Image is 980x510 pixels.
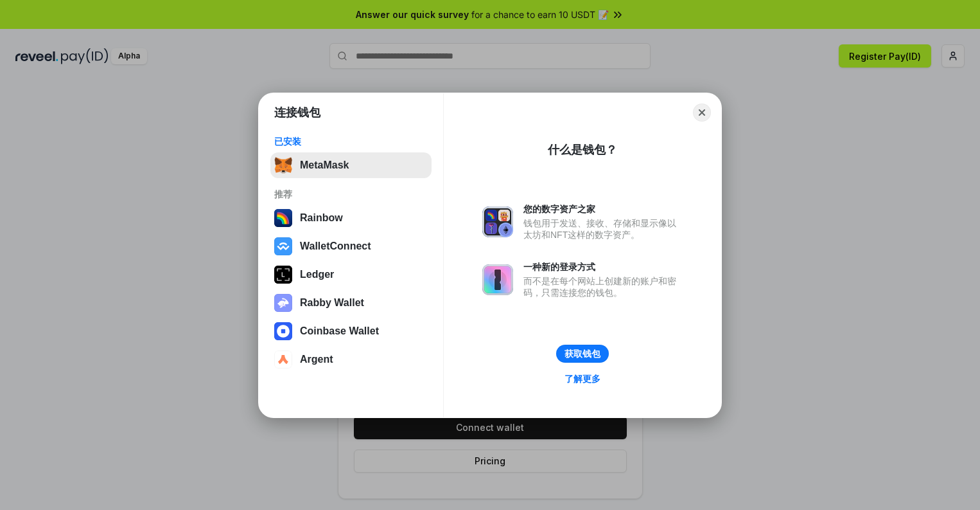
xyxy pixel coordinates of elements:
button: Argent [270,347,432,372]
button: Ledger [270,262,432,287]
div: 什么是钱包？ [548,142,617,158]
button: Rainbow [270,205,432,231]
img: svg+xml,%3Csvg%20xmlns%3D%22http%3A%2F%2Fwww.w3.org%2F2000%2Fsvg%22%20fill%3D%22none%22%20viewBox... [482,206,513,237]
div: 一种新的登录方式 [523,261,683,273]
a: 了解更多 [557,370,608,387]
div: 您的数字资产之家 [523,203,683,215]
img: svg+xml,%3Csvg%20xmlns%3D%22http%3A%2F%2Fwww.w3.org%2F2000%2Fsvg%22%20width%3D%2228%22%20height%3... [274,266,292,284]
img: svg+xml,%3Csvg%20width%3D%2228%22%20height%3D%2228%22%20viewBox%3D%220%200%2028%2028%22%20fill%3D... [274,237,292,255]
button: MetaMask [270,152,432,178]
div: Rainbow [300,212,343,224]
div: 推荐 [274,188,428,200]
img: svg+xml,%3Csvg%20xmlns%3D%22http%3A%2F%2Fwww.w3.org%2F2000%2Fsvg%22%20fill%3D%22none%22%20viewBox... [482,264,513,295]
img: svg+xml,%3Csvg%20xmlns%3D%22http%3A%2F%2Fwww.w3.org%2F2000%2Fsvg%22%20fill%3D%22none%22%20viewBox... [274,294,292,312]
h1: 连接钱包 [274,105,320,120]
div: 已安装 [274,136,428,147]
div: Ledger [300,269,334,280]
div: Rabby Wallet [300,297,364,309]
div: Argent [300,354,333,365]
img: svg+xml,%3Csvg%20fill%3D%22none%22%20height%3D%2233%22%20viewBox%3D%220%200%2035%2033%22%20width%... [274,156,292,174]
div: Coinbase Wallet [300,325,379,337]
button: Coinbase Wallet [270,318,432,344]
button: Close [693,104,711,122]
button: Rabby Wallet [270,290,432,316]
div: MetaMask [300,159,349,171]
img: svg+xml,%3Csvg%20width%3D%2228%22%20height%3D%2228%22%20viewBox%3D%220%200%2028%2028%22%20fill%3D... [274,322,292,340]
div: 钱包用于发送、接收、存储和显示像以太坊和NFT这样的数字资产。 [523,217,683,241]
div: 获取钱包 [564,348,600,360]
button: WalletConnect [270,233,432,259]
img: svg+xml,%3Csvg%20width%3D%2228%22%20height%3D%2228%22%20viewBox%3D%220%200%2028%2028%22%20fill%3D... [274,351,292,369]
img: svg+xml,%3Csvg%20width%3D%22120%22%20height%3D%22120%22%20viewBox%3D%220%200%20120%20120%22%20fil... [274,209,292,227]
button: 获取钱包 [556,345,609,363]
div: WalletConnect [300,241,371,252]
div: 而不是在每个网站上创建新的账户和密码，只需连接您的钱包。 [523,275,683,298]
div: 了解更多 [564,373,600,385]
